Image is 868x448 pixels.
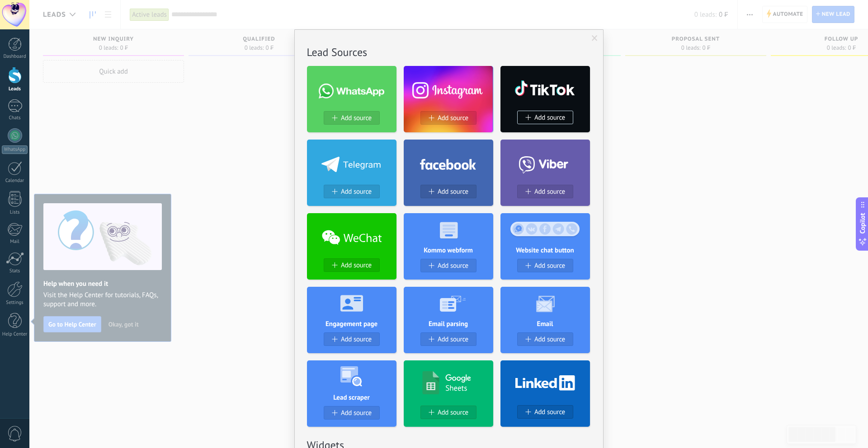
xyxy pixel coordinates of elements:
div: Help Center [2,331,28,337]
button: Add source [420,111,476,125]
h4: Email [500,320,590,328]
button: Add source [420,185,476,198]
h4: Lead scraper [307,393,396,402]
span: Add source [534,262,565,270]
button: Add source [517,185,573,198]
span: Add source [341,188,372,196]
button: Add source [517,259,573,272]
button: Add source [420,406,476,419]
button: Add source [324,185,380,198]
span: Add source [341,114,372,122]
h4: Engagement page [307,320,396,328]
span: Add source [534,336,565,343]
span: Add source [341,409,372,417]
span: Add source [438,409,468,416]
span: Add source [438,336,468,343]
div: Stats [2,268,28,274]
div: Calendar [2,178,28,184]
button: Add source [420,259,476,272]
h4: Sheets [445,383,467,393]
div: Settings [2,300,28,306]
button: Add source [517,332,573,346]
span: Add source [534,114,565,121]
div: WhatsApp [2,145,28,154]
span: Add source [341,261,372,269]
span: Copilot [858,213,867,234]
span: Add source [534,188,565,196]
button: Add source [324,332,380,346]
h4: Website chat button [500,246,590,255]
div: Lists [2,210,28,215]
h4: Email parsing [404,320,493,328]
button: Add source [324,111,380,125]
button: Add source [324,406,380,420]
div: Leads [2,86,28,92]
span: Add source [438,188,468,196]
div: Dashboard [2,54,28,60]
div: Chats [2,115,28,121]
button: Add source [517,405,573,419]
h4: Kommo webform [404,246,493,255]
span: Add source [341,336,372,343]
button: Add source [517,111,573,124]
button: Add source [420,332,476,346]
button: Add source [324,258,380,272]
div: Mail [2,239,28,245]
span: Add source [438,262,468,270]
h2: Lead Sources [307,45,591,59]
span: Add source [438,114,468,122]
span: Add source [534,408,565,416]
